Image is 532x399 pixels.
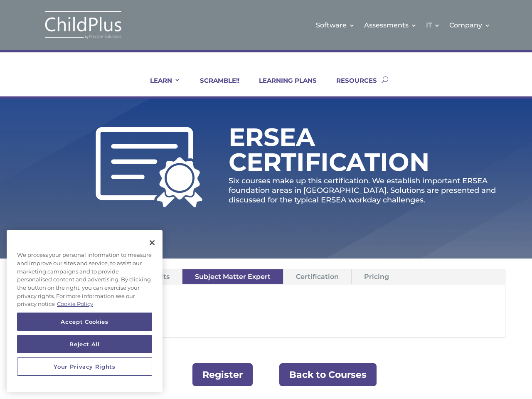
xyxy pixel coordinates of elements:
[143,234,161,252] button: Close
[17,313,152,331] button: Accept Cookies
[316,8,355,42] a: Software
[229,125,449,179] h1: ERSEA Certification
[326,76,377,96] a: RESOURCES
[426,8,440,42] a: IT
[249,76,317,96] a: LEARNING PLANS
[17,335,152,353] button: Reject All
[283,269,351,284] a: Certification
[7,247,163,313] div: We process your personal information to measure and improve our sites and service, to assist our ...
[192,363,253,386] a: Register
[182,269,283,284] a: Subject Matter Expert
[7,230,163,392] div: Cookie banner
[190,76,239,96] a: SCRAMBLE!!
[229,176,505,205] p: Six courses make up this certification. We establish important ERSEA foundation areas in [GEOGRAP...
[279,363,377,386] a: Back to Courses
[17,357,152,376] button: Your Privacy Rights
[7,230,163,392] div: Privacy
[352,269,401,284] a: Pricing
[140,76,180,96] a: LEARN
[364,8,417,42] a: Assessments
[449,8,490,42] a: Company
[57,300,93,307] a: More information about your privacy, opens in a new tab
